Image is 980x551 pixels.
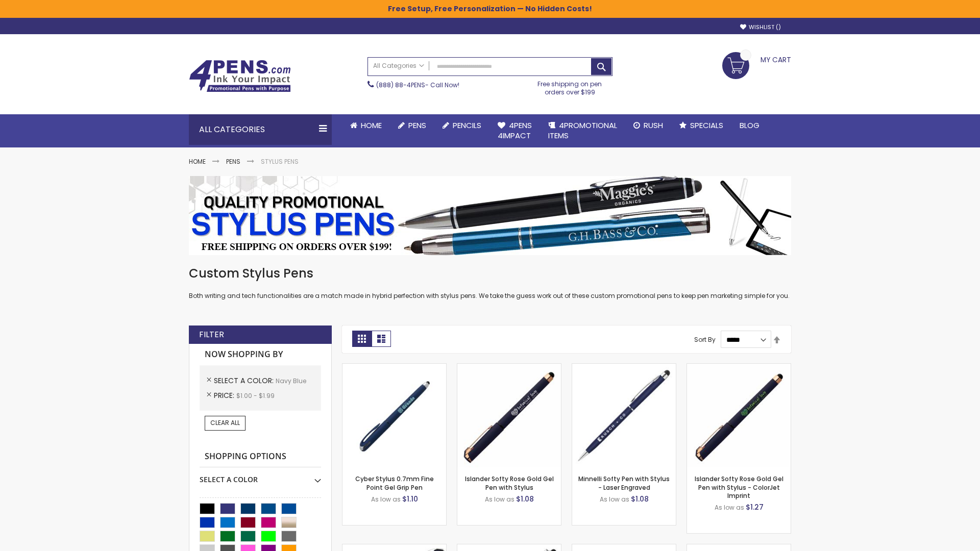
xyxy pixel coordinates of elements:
span: 4PROMOTIONAL ITEMS [548,120,617,141]
span: Navy Blue [276,377,306,385]
img: Islander Softy Rose Gold Gel Pen with Stylus-Navy Blue [457,364,561,467]
label: Sort By [694,335,716,344]
strong: Shopping Options [200,446,321,468]
a: Cyber Stylus 0.7mm Fine Point Gel Grip Pen-Navy Blue [342,363,446,372]
a: Blog [731,114,768,137]
img: Stylus Pens [189,176,791,255]
a: Specials [671,114,731,137]
a: Pens [390,114,434,137]
img: 4Pens Custom Pens and Promotional Products [189,60,291,92]
a: Pencils [434,114,489,137]
span: As low as [715,503,744,512]
span: Clear All [210,418,240,427]
a: All Categories [368,58,429,74]
strong: Filter [199,329,224,340]
div: Both writing and tech functionalities are a match made in hybrid perfection with stylus pens. We ... [189,265,791,300]
span: $1.08 [631,494,649,504]
strong: Grid [352,331,372,347]
div: All Categories [189,114,332,145]
span: 4Pens 4impact [498,120,532,141]
img: Islander Softy Rose Gold Gel Pen with Stylus - ColorJet Imprint-Navy Blue [687,364,791,467]
div: Free shipping on pen orders over $199 [527,76,613,96]
a: Rush [625,114,671,137]
span: As low as [600,495,629,504]
span: $1.10 [402,494,418,504]
strong: Now Shopping by [200,344,321,365]
span: All Categories [373,62,424,70]
strong: Stylus Pens [261,157,299,166]
span: As low as [371,495,401,504]
a: Islander Softy Rose Gold Gel Pen with Stylus - ColorJet Imprint [695,474,783,499]
a: Clear All [205,416,246,430]
a: Islander Softy Rose Gold Gel Pen with Stylus-Navy Blue [457,363,561,372]
span: - Call Now! [376,81,459,89]
span: $1.08 [516,494,534,504]
a: Wishlist [740,23,781,31]
span: Rush [644,120,663,131]
a: Home [189,157,206,166]
span: Pens [408,120,426,131]
a: 4Pens4impact [489,114,540,147]
span: $1.27 [746,502,764,512]
span: Select A Color [214,375,276,386]
span: Specials [690,120,723,131]
span: Blog [740,120,759,131]
a: 4PROMOTIONALITEMS [540,114,625,147]
span: Pencils [453,120,481,131]
a: Home [342,114,390,137]
a: Islander Softy Rose Gold Gel Pen with Stylus [465,474,554,491]
a: Islander Softy Rose Gold Gel Pen with Stylus - ColorJet Imprint-Navy Blue [687,363,791,372]
span: $1.00 - $1.99 [236,391,275,400]
div: Select A Color [200,467,321,485]
span: Price [214,390,236,400]
img: Minnelli Softy Pen with Stylus - Laser Engraved-Navy Blue [572,364,676,467]
span: Home [361,120,382,131]
span: As low as [485,495,514,504]
a: Minnelli Softy Pen with Stylus - Laser Engraved [578,474,670,491]
img: Cyber Stylus 0.7mm Fine Point Gel Grip Pen-Navy Blue [342,364,446,467]
h1: Custom Stylus Pens [189,265,791,282]
a: Minnelli Softy Pen with Stylus - Laser Engraved-Navy Blue [572,363,676,372]
a: (888) 88-4PENS [376,81,425,89]
a: Pens [226,157,240,166]
a: Cyber Stylus 0.7mm Fine Point Gel Grip Pen [355,474,434,491]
